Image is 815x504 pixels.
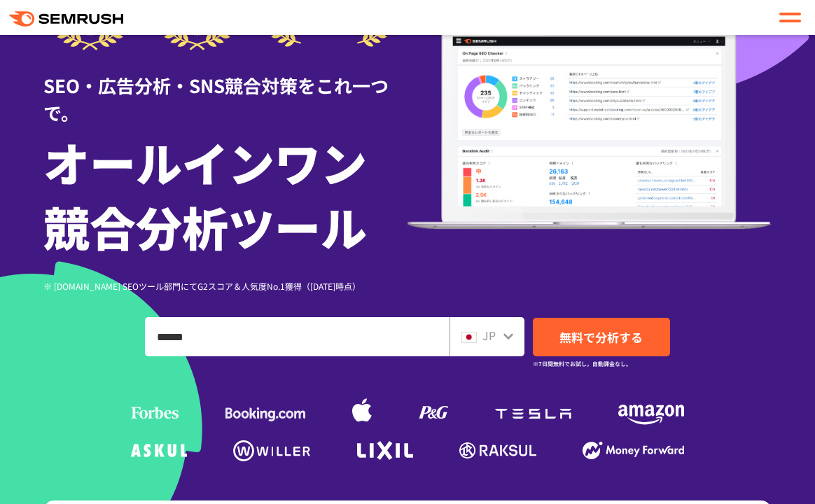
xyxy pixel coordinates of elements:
[43,279,407,293] div: ※ [DOMAIN_NAME] SEOツール部門にてG2スコア＆人気度No.1獲得（[DATE]時点）
[533,318,670,356] a: 無料で分析する
[146,318,449,356] input: ドメイン、キーワードまたはURLを入力してください
[482,327,496,344] span: JP
[533,357,632,370] small: ※7日間無料でお試し。自動課金なし。
[559,328,643,346] span: 無料で分析する
[43,50,407,126] div: SEO・広告分析・SNS競合対策をこれ一つで。
[43,129,407,258] h1: オールインワン 競合分析ツール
